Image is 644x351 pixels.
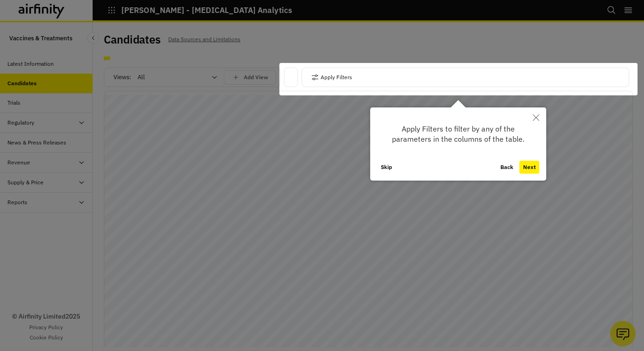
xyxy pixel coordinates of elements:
button: Skip [377,161,396,174]
button: Close [526,107,546,128]
button: Next [519,161,539,174]
button: Back [497,161,517,174]
div: Apply Filters to filter by any of the parameters in the columns of the table. [370,107,546,181]
div: Apply Filters to filter by any of the parameters in the columns of the table. [377,114,539,154]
